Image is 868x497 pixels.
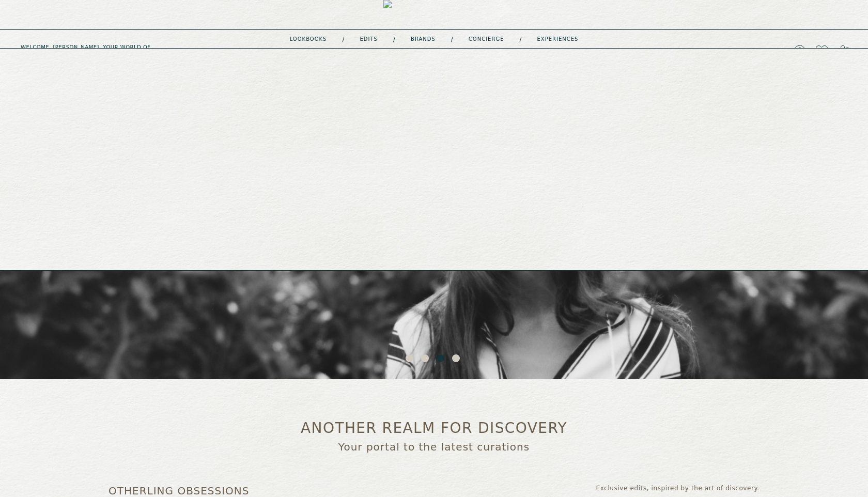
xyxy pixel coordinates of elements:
[452,354,462,365] button: 4
[838,43,847,58] a: 0
[451,35,453,43] div: /
[411,37,436,42] a: Brands
[360,37,378,42] a: Edits
[406,354,416,365] button: 1
[469,37,504,42] a: concierge
[297,440,571,454] p: Your portal to the latest curations
[437,354,447,365] button: 3
[844,48,850,54] span: 0
[537,37,579,42] a: experiences
[421,354,431,365] button: 2
[519,35,521,43] div: /
[342,35,344,43] div: /
[117,421,751,437] h2: another realm for discovery
[393,35,395,43] div: /
[290,37,327,42] a: lookbooks
[21,44,269,57] h5: Welcome, [PERSON_NAME] . Your world of curated discovery.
